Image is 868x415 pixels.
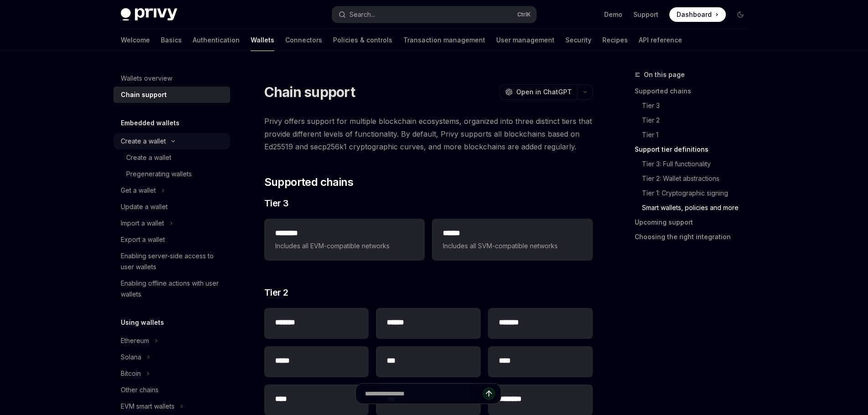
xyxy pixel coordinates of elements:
[669,7,726,22] a: Dashboard
[121,251,225,272] div: Enabling server-side access to user wallets
[499,84,577,100] button: Open in ChatGPT
[403,29,485,51] a: Transaction management
[642,98,755,113] a: Tier 3
[604,10,622,19] a: Demo
[602,29,628,51] a: Recipes
[113,275,230,302] a: Enabling offline actions with user wallets
[264,286,288,299] span: Tier 2
[264,84,355,100] h1: Chain support
[333,29,392,51] a: Policies & controls
[121,384,159,395] div: Other chains
[121,278,225,300] div: Enabling offline actions with user wallets
[483,387,495,400] button: Send message
[635,215,755,230] a: Upcoming support
[113,87,230,103] a: Chain support
[251,29,274,51] a: Wallets
[113,149,230,166] a: Create a wallet
[639,29,682,51] a: API reference
[264,115,593,153] span: Privy offers support for multiple blockchain ecosystems, organized into three distinct tiers that...
[517,11,531,18] span: Ctrl K
[633,10,658,19] a: Support
[121,317,164,328] h5: Using wallets
[121,401,175,412] div: EVM smart wallets
[733,7,748,22] button: Toggle dark mode
[332,6,536,23] button: Search...CtrlK
[644,69,685,80] span: On this page
[432,219,592,261] a: **** *Includes all SVM-compatible networks
[275,241,414,251] span: Includes all EVM-compatible networks
[121,8,177,21] img: dark logo
[642,157,755,171] a: Tier 3: Full functionality
[121,234,165,245] div: Export a wallet
[113,231,230,248] a: Export a wallet
[126,169,192,179] div: Pregenerating wallets
[642,200,755,215] a: Smart wallets, policies and more
[161,29,182,51] a: Basics
[496,29,555,51] a: User management
[121,29,150,51] a: Welcome
[443,241,581,251] span: Includes all SVM-compatible networks
[642,186,755,200] a: Tier 1: Cryptographic signing
[113,166,230,182] a: Pregenerating wallets
[113,382,230,398] a: Other chains
[121,368,141,379] div: Bitcoin
[126,152,171,163] div: Create a wallet
[113,199,230,215] a: Update a wallet
[121,352,141,363] div: Solana
[121,118,180,128] h5: Embedded wallets
[516,87,572,97] span: Open in ChatGPT
[121,89,167,100] div: Chain support
[349,9,375,20] div: Search...
[264,219,425,261] a: **** ***Includes all EVM-compatible networks
[113,248,230,275] a: Enabling server-side access to user wallets
[121,73,172,84] div: Wallets overview
[121,201,168,212] div: Update a wallet
[121,185,156,196] div: Get a wallet
[642,128,755,142] a: Tier 1
[677,10,712,19] span: Dashboard
[565,29,591,51] a: Security
[285,29,322,51] a: Connectors
[642,171,755,186] a: Tier 2: Wallet abstractions
[121,218,164,229] div: Import a wallet
[635,84,755,98] a: Supported chains
[121,136,166,147] div: Create a wallet
[264,175,353,190] span: Supported chains
[635,230,755,244] a: Choosing the right integration
[193,29,240,51] a: Authentication
[121,335,149,346] div: Ethereum
[264,197,289,210] span: Tier 3
[642,113,755,128] a: Tier 2
[113,70,230,87] a: Wallets overview
[635,142,755,157] a: Support tier definitions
